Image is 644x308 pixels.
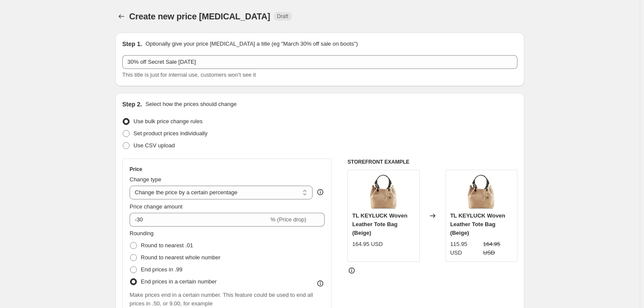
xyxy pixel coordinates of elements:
span: Use CSV upload [133,142,175,149]
span: TL KEYLUCK Woven Leather Tote Bag (Beige) [352,212,407,236]
span: End prices in a certain number [141,278,217,285]
span: Change type [130,176,161,183]
img: Elegant_and_Luxurious_woven_leather_design_of_the_TL_Keyluck_Tote_Bag_in_beige_leather_by_Montipi... [464,174,498,209]
span: Price change amount [130,203,183,210]
input: 30% off holiday sale [122,55,517,69]
p: Optionally give your price [MEDICAL_DATA] a title (eg "March 30% off sale on boots") [146,40,358,48]
span: TL KEYLUCK Woven Leather Tote Bag (Beige) [450,212,505,236]
span: End prices in .99 [141,266,183,273]
div: 115.95 USD [450,240,480,257]
p: Select how the prices should change [146,100,237,109]
strike: 164.95 USD [483,240,513,257]
h2: Step 2. [122,100,142,109]
img: Elegant_and_Luxurious_woven_leather_design_of_the_TL_Keyluck_Tote_Bag_in_beige_leather_by_Montipi... [366,174,401,209]
span: Create new price [MEDICAL_DATA] [129,12,270,21]
span: Use bulk price change rules [133,118,202,124]
span: Round to nearest whole number [141,254,220,261]
span: Round to nearest .01 [141,242,193,249]
span: Rounding [130,230,154,236]
button: Price change jobs [115,10,127,22]
h2: Step 1. [122,40,142,48]
h3: Price [130,166,142,173]
div: 164.95 USD [352,240,383,249]
span: Draft [277,13,288,20]
div: help [316,188,325,196]
h6: STOREFRONT EXAMPLE [347,159,517,165]
span: Set product prices individually [133,130,207,137]
input: -15 [130,213,269,227]
span: Make prices end in a certain number. This feature could be used to end all prices in .50, or 9.00... [130,292,313,307]
span: % (Price drop) [270,216,306,223]
span: This title is just for internal use, customers won't see it [122,72,256,78]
